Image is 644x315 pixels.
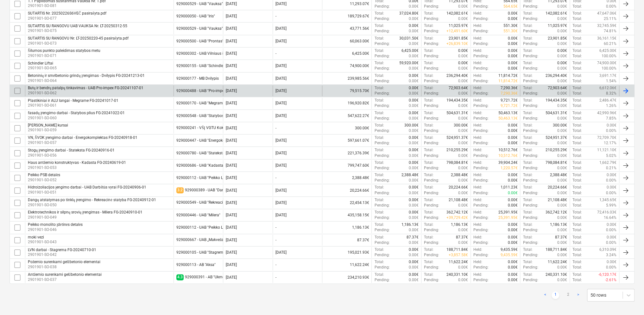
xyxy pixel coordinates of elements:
[399,11,419,16] p: 37,024.80€
[599,48,616,53] p: 6,425.00€
[409,16,419,22] p: 0.00€
[557,66,567,71] p: 0.00€
[226,64,237,68] div: [DATE]
[374,98,384,103] p: Total :
[28,73,145,78] div: Betoninių ir smėlbetonio grindų įrengimas - Dvilypis FG-20241213-01
[322,48,371,59] div: 6,425.00€
[275,114,287,118] div: [DATE]
[28,65,57,71] p: 2901901-SO-065
[604,41,616,46] p: 60.21%
[606,116,616,121] p: 7.85%
[322,23,371,34] div: 43,771.56€
[401,48,419,53] p: 6,425.00€
[374,73,384,78] p: Total :
[572,103,582,108] p: Total :
[176,26,223,31] div: 929000529 - UAB "Vauksa"
[409,41,419,46] p: 0.00€
[275,89,287,93] div: [DATE]
[322,259,371,270] div: 11,622.24€
[557,28,567,34] p: 0.00€
[508,60,517,66] p: 0.00€
[322,110,371,121] div: 547,622.27€
[424,41,439,46] p: Pending :
[572,110,582,116] p: Total :
[597,36,616,41] p: 36,161.15€
[557,103,567,108] p: 0.00€
[322,135,371,146] div: 597,661.07€
[612,285,644,315] iframe: Chat Widget
[607,123,616,128] p: 0.00€
[409,53,419,59] p: 0.00€
[226,26,237,31] div: [DATE]
[548,36,567,41] p: 23,901.85€
[458,103,468,108] p: 0.00€
[449,85,468,91] p: 72,903.64€
[597,60,616,66] p: 74,900.00€
[473,128,489,133] p: Pending :
[523,11,532,16] p: Total :
[374,103,389,108] p: Pending :
[606,91,616,96] p: 8.32%
[226,126,237,130] div: [DATE]
[322,197,371,208] div: 22,454.13€
[500,91,517,96] p: 7,290.36€
[548,23,567,28] p: 11,025.97€
[508,128,517,133] p: 0.00€
[409,91,419,96] p: 0.00€
[176,126,260,130] div: 929000241 - VŠĮ VGTU Kokybės vadybos centras
[523,66,538,71] p: Pending :
[374,91,389,96] p: Pending :
[409,110,419,116] p: 0.00€
[473,4,489,9] p: Pending :
[449,36,468,41] p: 23,901.85€
[572,28,582,34] p: Total :
[473,66,489,71] p: Pending :
[557,16,567,22] p: 0.00€
[606,103,616,108] p: 1.26%
[473,110,482,116] p: Held :
[322,235,371,245] div: 87.37€
[275,26,287,31] div: [DATE]
[572,85,582,91] p: Total :
[226,2,237,6] div: [DATE]
[458,128,468,133] p: 0.00€
[424,48,433,53] p: Total :
[275,2,287,6] div: [DATE]
[424,78,439,84] p: Pending :
[458,66,468,71] p: 0.00€
[28,103,118,108] p: 2901901-SO-061
[473,91,489,96] p: Pending :
[424,16,439,22] p: Pending :
[275,76,287,81] div: [DATE]
[322,210,371,220] div: 435,158.15€
[458,4,468,9] p: 0.00€
[424,91,439,96] p: Pending :
[473,73,482,78] p: Held :
[176,14,215,18] div: 929000050 - UAB "Iris"
[409,28,419,34] p: 0.00€
[275,14,276,18] div: -
[176,114,234,118] div: 929000548 - UAB "Statybos plius"
[523,110,532,116] p: Total :
[458,60,468,66] p: 0.00€
[523,48,532,53] p: Total :
[523,53,538,59] p: Pending :
[599,85,616,91] p: 6,612.06€
[572,4,582,9] p: Total :
[28,3,106,9] p: 2901901-SO-081
[28,123,68,127] div: [PERSON_NAME] kursai
[523,103,538,108] p: Pending :
[275,126,276,130] div: -
[523,116,538,121] p: Pending :
[523,73,532,78] p: Total :
[374,66,389,71] p: Pending :
[424,11,433,16] p: Total :
[599,73,616,78] p: 3,691.17€
[557,78,567,84] p: 0.00€
[572,11,582,16] p: Total :
[473,11,482,16] p: Held :
[473,36,482,41] p: Held :
[424,73,433,78] p: Total :
[572,60,582,66] p: Total :
[424,36,433,41] p: Total :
